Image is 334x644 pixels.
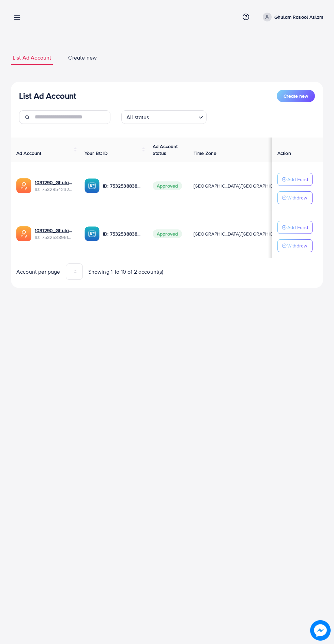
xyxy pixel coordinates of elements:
button: Create new [277,90,315,102]
a: 1031290_Ghulam Rasool Aslam 2_1753902599199 [35,179,74,186]
img: ic-ads-acc.e4c84228.svg [16,178,31,193]
button: Withdraw [277,191,313,204]
div: <span class='underline'>1031290_Ghulam Rasool Aslam_1753805901568</span></br>7532538961244635153 [35,227,74,241]
button: Add Fund [277,221,313,234]
h3: List Ad Account [19,91,76,101]
a: Ghulam Rasool Aslam [260,13,323,21]
span: Action [277,150,291,157]
p: Add Fund [287,175,308,183]
button: Add Fund [277,173,313,186]
p: ID: 7532538838637019152 [103,230,142,238]
img: ic-ba-acc.ded83a64.svg [85,226,100,241]
span: List Ad Account [13,54,51,62]
span: Showing 1 To 10 of 2 account(s) [88,268,164,276]
p: ID: 7532538838637019152 [103,182,142,190]
p: Add Fund [287,223,308,231]
p: Ghulam Rasool Aslam [274,13,323,21]
span: Time Zone [194,150,216,157]
span: [GEOGRAPHIC_DATA]/[GEOGRAPHIC_DATA] [194,182,288,189]
span: ID: 7532538961244635153 [35,234,74,241]
span: Your BC ID [85,150,108,157]
span: Account per page [16,268,60,276]
input: Search for option [151,111,196,122]
span: Create new [284,93,308,99]
a: 1031290_Ghulam Rasool Aslam_1753805901568 [35,227,74,234]
span: Ad Account Status [153,143,178,157]
span: Create new [68,54,97,62]
span: All status [125,112,151,122]
p: Withdraw [287,242,307,250]
span: ID: 7532954232266326017 [35,186,74,193]
img: image [310,620,331,641]
span: Approved [153,181,182,190]
img: ic-ads-acc.e4c84228.svg [16,226,31,241]
span: Approved [153,229,182,238]
img: ic-ba-acc.ded83a64.svg [85,178,100,193]
button: Withdraw [277,239,313,252]
span: Ad Account [16,150,42,157]
p: Withdraw [287,194,307,202]
div: Search for option [121,110,207,124]
div: <span class='underline'>1031290_Ghulam Rasool Aslam 2_1753902599199</span></br>7532954232266326017 [35,179,74,193]
span: [GEOGRAPHIC_DATA]/[GEOGRAPHIC_DATA] [194,230,288,237]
